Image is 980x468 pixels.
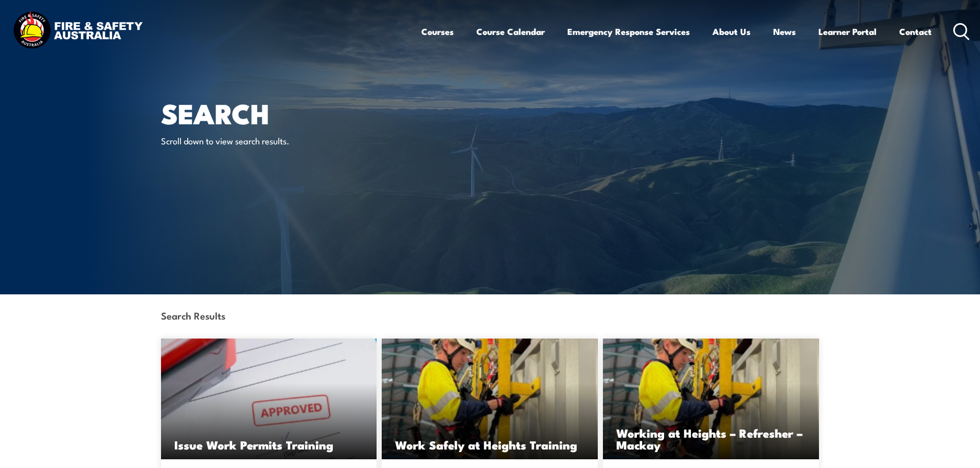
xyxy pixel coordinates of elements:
[382,339,598,459] img: Work Safely at Heights Training (1)
[382,339,598,459] a: Work Safely at Heights Training
[161,135,349,146] p: Scroll down to view search results.
[712,18,751,45] a: About Us
[616,427,806,451] h3: Working at Heights – Refresher – Mackay
[567,18,690,45] a: Emergency Response Services
[161,339,377,459] a: Issue Work Permits Training
[161,101,415,125] h1: Search
[818,18,877,45] a: Learner Portal
[174,439,364,451] h3: Issue Work Permits Training
[603,339,819,459] img: Work Safely at Heights Training (1)
[161,339,377,459] img: Issue Work Permits
[476,18,545,45] a: Course Calendar
[161,308,225,322] strong: Search Results
[395,439,584,451] h3: Work Safely at Heights Training
[773,18,796,45] a: News
[421,18,454,45] a: Courses
[899,18,932,45] a: Contact
[603,339,819,459] a: Working at Heights – Refresher – Mackay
